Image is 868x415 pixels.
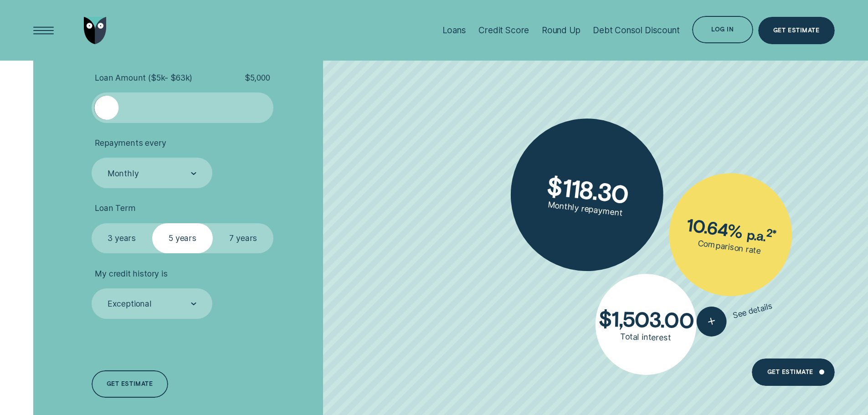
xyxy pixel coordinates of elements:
label: 3 years [92,223,152,254]
div: Debt Consol Discount [593,25,679,36]
a: Get estimate [92,370,168,398]
button: Open Menu [30,17,57,44]
div: Exceptional [108,299,152,309]
label: 5 years [152,223,213,254]
label: 7 years [213,223,273,254]
span: $ 5,000 [245,73,270,83]
img: Wisr [84,17,107,44]
span: See details [732,301,774,321]
div: Credit Score [478,25,529,36]
div: Loans [442,25,466,36]
a: Get Estimate [758,17,835,44]
span: Loan Term [95,203,135,213]
button: See details [693,292,776,340]
span: Loan Amount ( $5k - $63k ) [95,73,192,83]
span: Repayments every [95,138,166,148]
div: Round Up [542,25,580,36]
a: Get Estimate [752,359,834,386]
button: Log in [692,16,753,43]
span: My credit history is [95,269,167,279]
div: Monthly [108,169,139,179]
